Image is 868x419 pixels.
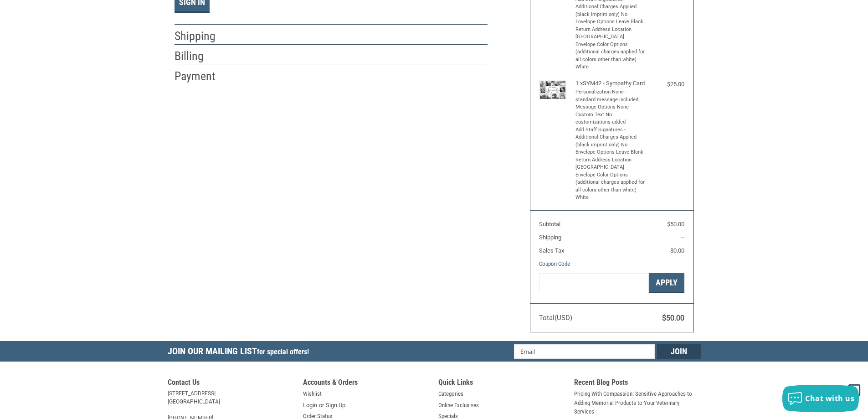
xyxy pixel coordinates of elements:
li: Custom Text No customizations added [575,111,646,126]
h2: Billing [175,49,228,64]
span: or [313,401,329,410]
a: Coupon Code [539,260,570,267]
li: Envelope Color Options (additional charges applied for all colors other than white) White [575,41,646,71]
h2: Shipping [175,29,228,44]
a: Sign Up [326,401,345,410]
span: $50.00 [662,314,684,322]
span: -- [681,234,684,241]
h4: 1 x SYM42 - Sympathy Card [575,80,646,87]
li: Envelope Options Leave Blank [575,149,646,156]
span: $50.00 [667,221,684,228]
li: Personalization None - standard message included [575,88,646,103]
h5: Accounts & Orders [303,378,430,389]
li: Message Options None [575,103,646,111]
h5: Recent Blog Posts [574,378,701,389]
li: Return Address Location [GEOGRAPHIC_DATA] [575,156,646,171]
span: Total (USD) [539,314,572,322]
div: $25.00 [648,80,684,89]
a: Login [303,401,317,410]
li: Envelope Options Leave Blank [575,18,646,26]
a: Wishlist [303,389,322,398]
input: Gift Certificate or Coupon Code [539,273,649,294]
span: Shipping [539,234,561,241]
a: Categories [438,389,463,398]
h2: Payment [175,69,228,84]
span: Subtotal [539,221,560,228]
h5: Quick Links [438,378,565,389]
a: Online Exclusives [438,401,479,410]
input: Email [514,344,655,359]
span: $0.00 [670,247,684,254]
li: Envelope Color Options (additional charges applied for all colors other than white) White [575,171,646,202]
input: Join [657,344,701,359]
button: Apply [649,273,684,294]
li: Return Address Location [GEOGRAPHIC_DATA] [575,26,646,41]
span: Sales Tax [539,247,564,254]
h5: Join Our Mailing List [168,341,313,364]
span: Chat with us [805,393,854,403]
a: Pricing With Compassion: Sensitive Approaches to Adding Memorial Products to Your Veterinary Serv... [574,389,701,416]
span: for special offers! [257,347,309,356]
button: Chat with us [782,385,859,412]
li: Add Staff Signatures - Additional Charges Applied (black imprint only) No [575,126,646,149]
h5: Contact Us [168,378,294,389]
